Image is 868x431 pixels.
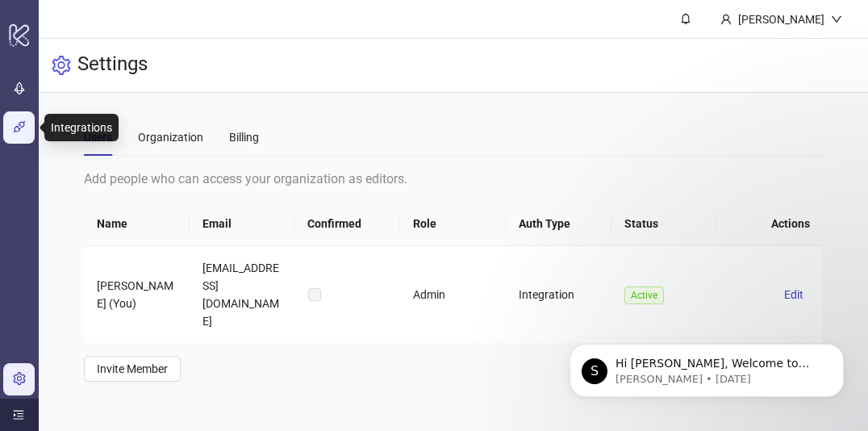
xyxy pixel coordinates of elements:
th: Email [190,202,295,246]
span: Edit [784,288,803,301]
iframe: Intercom notifications message [545,310,868,423]
span: bell [680,13,691,24]
th: Status [611,202,717,246]
span: Invite Member [97,362,168,375]
th: Role [400,202,506,246]
div: Add people who can access your organization as editors. [84,169,824,189]
span: user [720,14,732,25]
div: [PERSON_NAME] [732,10,831,28]
div: Users [84,128,112,146]
div: Billing [229,128,259,146]
td: [EMAIL_ADDRESS][DOMAIN_NAME] [190,246,295,343]
span: down [831,14,842,25]
th: Name [84,202,190,246]
div: Organization [138,128,203,146]
span: setting [52,56,71,75]
th: Confirmed [294,202,400,246]
button: Invite Member [84,356,181,382]
span: menu-unfold [13,409,24,421]
td: Admin [400,246,506,343]
td: Integration [506,246,611,343]
td: [PERSON_NAME] (You) [84,246,190,343]
th: Auth Type [506,202,611,246]
button: Edit [778,285,810,304]
th: Actions [717,202,823,246]
span: Active [624,287,664,304]
h3: Settings [77,52,148,79]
